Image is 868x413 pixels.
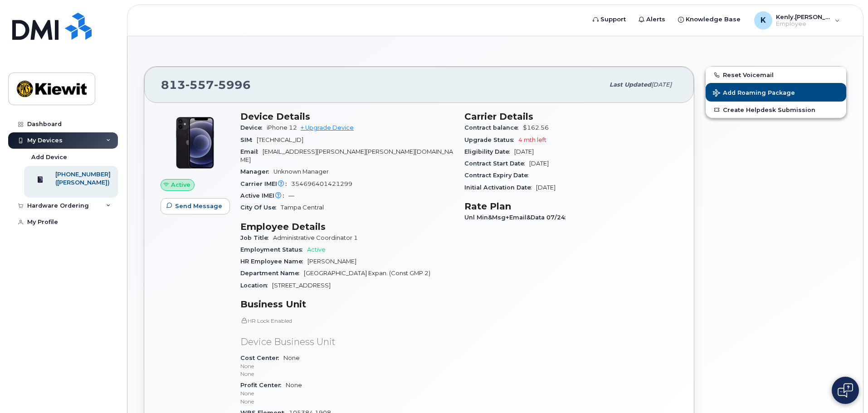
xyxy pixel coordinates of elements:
[240,148,263,155] span: Email
[240,382,286,389] span: Profit Center
[464,160,529,167] span: Contract Start Date
[307,246,326,253] span: Active
[536,184,556,191] span: [DATE]
[240,270,304,277] span: Department Name
[240,317,454,325] p: HR Lock Enabled
[464,124,523,131] span: Contract balance
[240,398,454,405] p: None
[706,67,846,83] button: Reset Voicemail
[464,136,518,143] span: Upgrade Status
[240,335,454,349] p: Device Business Unit
[240,148,453,163] span: [EMAIL_ADDRESS][PERSON_NAME][PERSON_NAME][DOMAIN_NAME]
[304,270,430,277] span: [GEOGRAPHIC_DATA] Expan. (Const GMP 2)
[307,258,356,265] span: [PERSON_NAME]
[518,136,546,143] span: 4 mth left
[240,299,454,310] h3: Business Unit
[161,78,251,92] span: 813
[301,124,354,131] a: + Upgrade Device
[529,160,549,167] span: [DATE]
[175,202,222,210] span: Send Message
[240,246,307,253] span: Employment Status
[240,234,273,241] span: Job Title
[240,355,283,361] span: Cost Center
[240,136,257,143] span: SIM
[706,102,846,118] a: Create Helpdesk Submission
[273,168,329,175] span: Unknown Manager
[168,116,222,170] img: iPhone_12.jpg
[240,168,273,175] span: Manager
[272,282,331,289] span: [STREET_ADDRESS]
[240,180,291,187] span: Carrier IMEI
[185,78,214,92] span: 557
[240,111,454,122] h3: Device Details
[240,221,454,232] h3: Employee Details
[257,136,303,143] span: [TECHNICAL_ID]
[240,258,307,265] span: HR Employee Name
[514,148,534,155] span: [DATE]
[464,172,533,179] span: Contract Expiry Date
[214,78,251,92] span: 5996
[651,81,672,88] span: [DATE]
[240,389,454,397] p: None
[240,382,454,405] span: None
[267,124,297,131] span: iPhone 12
[240,192,288,199] span: Active IMEI
[161,198,230,214] button: Send Message
[464,201,678,212] h3: Rate Plan
[706,83,846,102] button: Add Roaming Package
[713,89,795,98] span: Add Roaming Package
[240,362,454,370] p: None
[240,282,272,289] span: Location
[464,111,678,122] h3: Carrier Details
[291,180,352,187] span: 354696401421299
[240,124,267,131] span: Device
[240,370,454,378] p: None
[523,124,549,131] span: $162.56
[281,204,324,211] span: Tampa Central
[610,81,651,88] span: Last updated
[240,204,281,211] span: City Of Use
[240,355,454,378] span: None
[464,214,570,221] span: Unl Min&Msg+Email&Data 07/24
[464,148,514,155] span: Eligibility Date
[838,383,853,398] img: Open chat
[464,184,536,191] span: Initial Activation Date
[288,192,294,199] span: —
[171,180,190,189] span: Active
[273,234,358,241] span: Administrative Coordinator 1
